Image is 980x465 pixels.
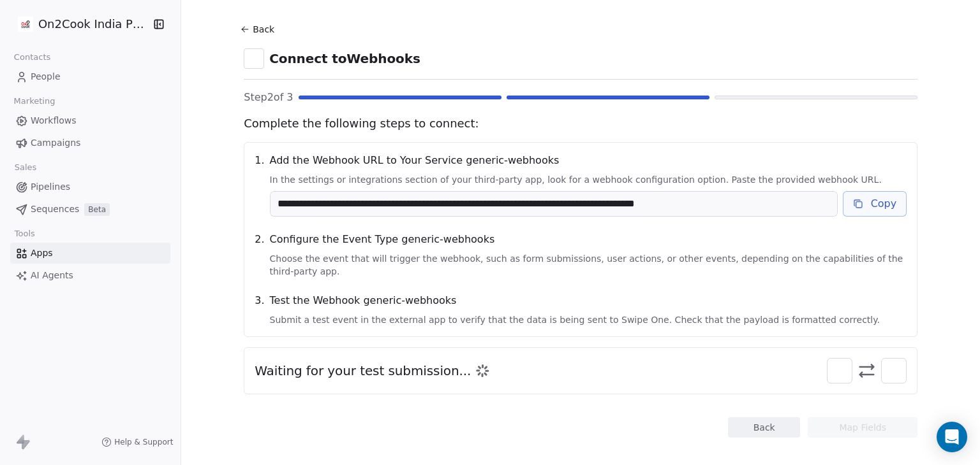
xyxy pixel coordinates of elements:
[255,232,264,278] span: 2 .
[255,153,264,217] span: 1 .
[9,158,42,177] span: Sales
[10,132,170,154] a: Campaigns
[31,247,53,260] span: Apps
[31,269,73,282] span: AI Agents
[10,66,170,87] a: People
[808,417,917,438] button: Map Fields
[8,48,56,67] span: Contacts
[101,437,173,447] a: Help & Support
[10,243,170,264] a: Apps
[239,18,279,41] button: Back
[31,136,80,150] span: Campaigns
[8,92,61,111] span: Marketing
[15,13,143,35] button: On2Cook India Pvt. Ltd.
[255,293,264,326] span: 3 .
[843,191,907,217] button: Copy
[31,203,79,216] span: Sequences
[269,50,420,68] span: Connect to Webhooks
[270,313,907,326] span: Submit a test event in the external app to verify that the data is being sent to Swipe One. Check...
[31,114,77,127] span: Workflows
[10,110,170,131] a: Workflows
[937,422,967,452] div: Open Intercom Messenger
[244,90,293,105] span: Step 2 of 3
[31,180,70,194] span: Pipelines
[270,173,907,186] span: In the settings or integrations section of your third-party app, look for a webhook configuration...
[831,362,848,379] img: swipeonelogo.svg
[728,417,800,438] button: Back
[114,437,173,447] span: Help & Support
[31,70,61,83] span: People
[10,176,170,197] a: Pipelines
[270,293,907,308] span: Test the Webhook generic-webhooks
[270,153,907,168] span: Add the Webhook URL to Your Service generic-webhooks
[886,362,902,379] img: webhooks.svg
[10,265,170,286] a: AI Agents
[84,203,110,216] span: Beta
[10,199,170,220] a: SequencesBeta
[244,115,917,132] span: Complete the following steps to connect:
[270,252,907,278] span: Choose the event that will trigger the webhook, such as form submissions, user actions, or other ...
[18,17,33,32] img: on2cook%20logo-04%20copy.jpg
[270,232,907,247] span: Configure the Event Type generic-webhooks
[248,52,260,65] img: webhooks.svg
[9,224,40,243] span: Tools
[38,16,149,32] span: On2Cook India Pvt. Ltd.
[255,362,471,380] span: Waiting for your test submission...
